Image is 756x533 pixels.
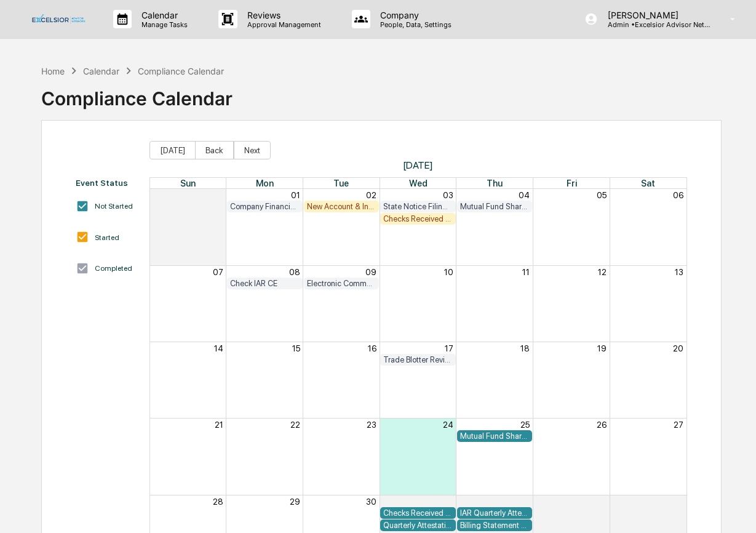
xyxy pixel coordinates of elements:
span: Tue [333,178,349,188]
span: Sun [180,178,196,188]
button: 22 [290,420,300,430]
div: Check IAR CE [230,279,300,288]
div: Home [41,66,65,76]
button: 03 [596,497,607,507]
p: Admin • Excelsior Advisor Network [598,20,712,29]
button: 12 [598,267,607,277]
div: Checks Received and Forwarded Log [383,508,453,518]
span: [DATE] [149,159,687,171]
span: Wed [409,178,428,188]
div: New Account & Investor Profile Review [307,202,376,211]
div: Completed [95,264,132,273]
button: 05 [597,190,607,200]
div: Compliance Calendar [138,66,224,76]
p: Company [370,10,458,20]
button: 26 [597,420,607,430]
button: 28 [213,497,223,507]
button: Next [234,141,271,159]
button: 06 [673,190,683,200]
button: 01 [444,497,453,507]
button: 29 [290,497,300,507]
div: State Notice Filing Review [383,202,453,211]
div: Electronic Communication Review [307,279,376,288]
p: Reviews [237,10,327,20]
div: IAR Quarterly Attestation Review [460,508,530,518]
button: 24 [443,420,453,430]
div: Mutual Fund Share Class Review [460,202,530,211]
div: Event Status [76,178,137,188]
button: 02 [519,497,530,507]
button: 15 [292,343,300,353]
button: 21 [215,420,223,430]
span: Thu [487,178,503,188]
div: Company Financial Review [230,202,300,211]
button: 02 [366,190,376,200]
div: Mutual Fund Share Class Review [460,431,530,441]
div: Started [95,233,119,242]
button: 08 [289,267,300,277]
button: [DATE] [149,141,196,159]
button: 19 [597,343,607,353]
p: Manage Tasks [132,20,194,29]
button: 07 [213,267,223,277]
button: 04 [672,497,683,507]
button: 01 [291,190,300,200]
div: Calendar [83,66,119,76]
button: Back [195,141,234,159]
button: 25 [520,420,530,430]
button: 10 [444,267,453,277]
img: logo [30,14,89,24]
span: Fri [567,178,577,188]
p: [PERSON_NAME] [598,10,712,20]
p: Approval Management [237,20,327,29]
span: Sat [641,178,655,188]
div: Compliance Calendar [41,78,233,110]
button: 31 [215,190,223,200]
div: Trade Blotter Review [383,355,453,364]
button: 13 [675,267,683,277]
button: 20 [673,343,683,353]
button: 17 [445,343,453,353]
span: Mon [256,178,274,188]
button: 14 [214,343,223,353]
button: 09 [365,267,376,277]
div: Checks Received and Forwarded Log [383,214,453,223]
p: Calendar [132,10,194,20]
div: Not Started [95,202,133,210]
button: 23 [367,420,376,430]
p: People, Data, Settings [370,20,458,29]
button: 04 [519,190,530,200]
button: 27 [674,420,683,430]
div: Quarterly Attestation [383,521,453,530]
button: 18 [520,343,530,353]
iframe: Open customer support [717,492,750,526]
button: 03 [443,190,453,200]
div: Billing Statement & Fee Calculations Report Review [460,521,530,530]
button: 11 [522,267,530,277]
button: 30 [366,497,376,507]
button: 16 [368,343,376,353]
